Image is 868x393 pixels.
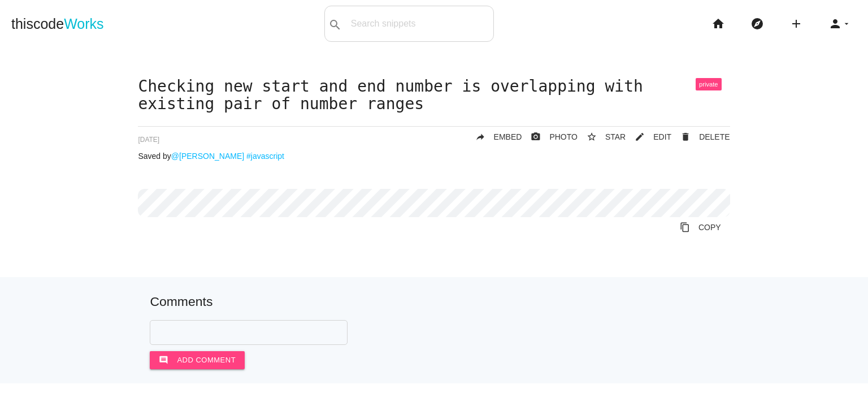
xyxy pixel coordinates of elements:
a: mode_editEDIT [626,127,671,147]
i: reply [475,127,485,147]
span: STAR [605,132,626,141]
a: @[PERSON_NAME] [171,152,244,161]
i: delete [680,127,691,147]
h5: Comments [150,295,718,309]
h1: Checking new start and end number is overlapping with existing pair of number ranges [138,78,730,113]
span: Works [64,16,103,32]
input: Search snippets [345,12,493,36]
a: #javascript [246,152,284,161]
span: DELETE [699,132,730,141]
i: search [328,7,342,43]
i: home [711,6,725,42]
i: star_border [587,127,597,147]
span: EMBED [494,132,522,141]
i: add [789,6,803,42]
span: PHOTO [549,132,578,141]
a: photo_cameraPHOTO [522,127,578,147]
button: star_borderSTAR [578,127,626,147]
a: Delete Post [671,127,730,147]
button: search [325,6,345,41]
a: thiscodeWorks [11,6,104,42]
p: Saved by [138,152,730,161]
i: comment [159,351,168,369]
i: explore [750,6,764,42]
i: arrow_drop_down [842,6,851,42]
i: content_copy [680,217,690,237]
button: commentAdd comment [150,351,245,369]
span: EDIT [653,132,671,141]
i: mode_edit [635,127,645,147]
span: [DATE] [138,136,159,144]
i: photo_camera [531,127,541,147]
i: person [828,6,842,42]
a: Copy to Clipboard [671,217,730,237]
a: replyEMBED [466,127,522,147]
